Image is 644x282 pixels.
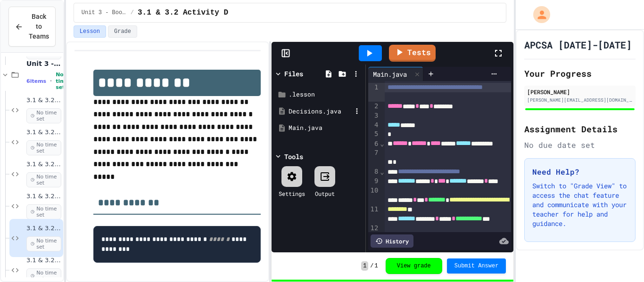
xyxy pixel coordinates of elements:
[368,205,380,224] div: 11
[56,72,69,90] span: No time set
[368,111,380,121] div: 3
[375,262,378,270] span: 1
[368,139,380,149] div: 6
[8,7,56,47] button: Back to Teams
[370,262,373,270] span: /
[386,258,442,274] button: View grade
[368,148,380,167] div: 7
[26,172,61,187] span: No time set
[26,225,61,233] span: 3.1 & 3.2 Activity D
[380,168,384,176] span: Fold line
[527,88,633,96] div: [PERSON_NAME]
[368,121,380,130] div: 4
[26,78,46,84] span: 6 items
[368,177,380,186] div: 9
[380,140,384,147] span: Fold line
[29,12,49,41] span: Back to Teams
[389,45,436,62] a: Tests
[284,69,303,79] div: Files
[279,189,305,198] div: Settings
[524,139,636,151] div: No due date set
[368,129,380,139] div: 5
[361,261,368,271] span: 1
[371,234,413,248] div: History
[138,7,228,18] span: 3.1 & 3.2 Activity D
[26,193,61,201] span: 3.1 & 3.2 Activity C
[532,181,627,228] p: Switch to "Grade View" to access the chat feature and communicate with your teacher for help and ...
[289,123,362,133] div: Main.java
[50,77,52,85] span: •
[108,25,137,38] button: Grade
[74,25,106,38] button: Lesson
[82,9,127,16] span: Unit 3 - Boolean Expressions
[524,67,636,80] h2: Your Progress
[26,140,61,155] span: No time set
[26,108,61,123] span: No time set
[368,67,423,81] div: Main.java
[26,161,61,169] span: 3.1 & 3.2 Activity B
[26,59,61,68] span: Unit 3 - Boolean Expressions
[532,166,627,177] h3: Need Help?
[315,189,335,198] div: Output
[289,90,362,99] div: .lesson
[368,186,380,205] div: 10
[523,4,553,25] div: My Account
[368,69,412,79] div: Main.java
[454,262,499,270] span: Submit Answer
[368,102,380,111] div: 2
[368,83,380,102] div: 1
[131,9,134,16] span: /
[26,97,61,105] span: 3.1 & 3.2 Lesson
[26,257,61,265] span: 3.1 & 3.2 Activity E
[284,152,303,161] div: Tools
[527,97,633,104] div: [PERSON_NAME][EMAIL_ADDRESS][DOMAIN_NAME]
[368,224,380,242] div: 12
[447,258,506,274] button: Submit Answer
[524,122,636,136] h2: Assignment Details
[26,204,61,219] span: No time set
[26,129,61,137] span: 3.1 & 3.2 Activity A
[368,167,380,177] div: 8
[26,236,61,251] span: No time set
[524,38,632,51] h1: APCSA [DATE]-[DATE]
[289,107,352,116] div: Decisions.java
